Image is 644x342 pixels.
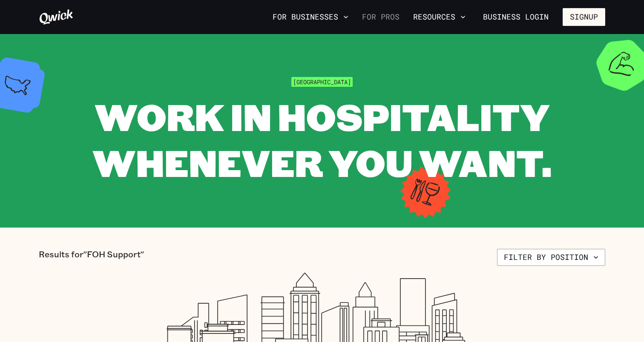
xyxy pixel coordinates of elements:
a: For Pros [359,10,403,24]
button: Signup [563,8,605,26]
a: Business Login [476,8,556,26]
p: Results for "FOH Support" [39,249,144,266]
span: [GEOGRAPHIC_DATA] [291,77,353,87]
button: Filter by position [497,249,605,266]
button: Resources [410,10,469,24]
span: WORK IN HOSPITALITY WHENEVER YOU WANT. [92,92,552,187]
button: For Businesses [269,10,352,24]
